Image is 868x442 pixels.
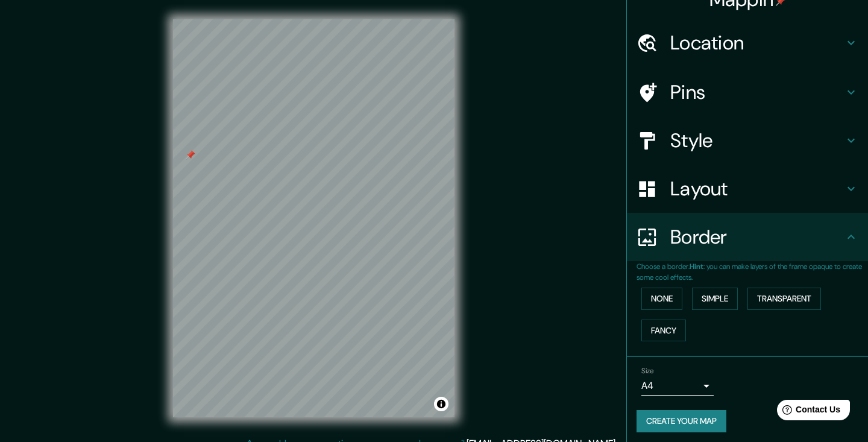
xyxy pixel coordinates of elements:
div: Pins [627,68,868,116]
h4: Pins [670,80,844,104]
button: None [641,288,682,310]
button: Toggle attribution [434,397,448,411]
h4: Border [670,225,844,249]
h4: Style [670,128,844,153]
div: Location [627,19,868,67]
h4: Location [670,31,844,55]
div: Style [627,116,868,165]
h4: Layout [670,177,844,201]
canvas: Map [173,19,454,417]
button: Transparent [747,288,821,310]
b: Hint [690,262,703,271]
p: Choose a border. : you can make layers of the frame opaque to create some cool effects. [637,261,868,283]
button: Create your map [637,410,726,432]
iframe: Help widget launcher [761,395,855,429]
div: Layout [627,165,868,213]
button: Simple [692,288,738,310]
button: Fancy [641,320,686,342]
label: Size [641,366,654,376]
div: Border [627,213,868,261]
div: A4 [641,376,714,396]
